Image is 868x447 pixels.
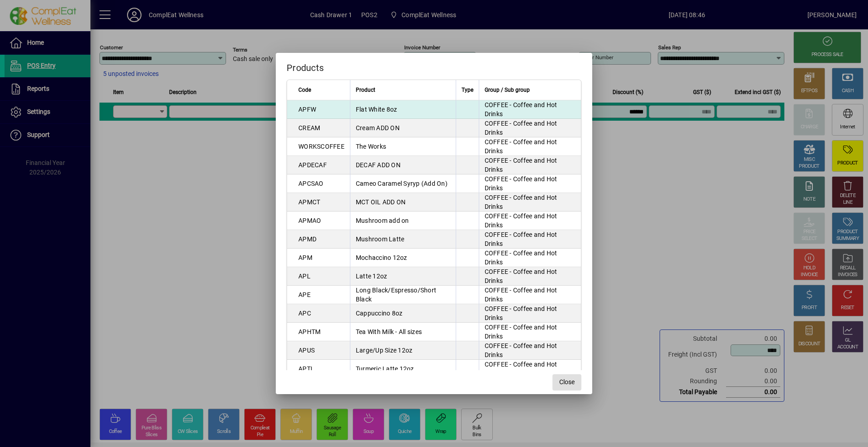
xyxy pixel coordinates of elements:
span: Group / Sub group [485,85,530,95]
td: COFFEE - Coffee and Hot Drinks [479,193,581,212]
td: COFFEE - Coffee and Hot Drinks [479,100,581,119]
td: Latte 12oz [350,267,456,286]
td: Cappuccino 8oz [350,304,456,323]
td: COFFEE - Coffee and Hot Drinks [479,323,581,341]
td: Cameo Caramel Syryp (Add On) [350,174,456,193]
div: APTL [298,364,314,373]
div: APM [298,253,312,262]
td: COFFEE - Coffee and Hot Drinks [479,212,581,230]
div: APFW [298,105,316,114]
div: APMCT [298,198,320,207]
td: Long Black/Espresso/Short Black [350,286,456,304]
td: MCT OIL ADD ON [350,193,456,212]
td: COFFEE - Coffee and Hot Drinks [479,156,581,174]
div: APE [298,290,311,299]
button: Close [552,374,581,391]
td: COFFEE - Coffee and Hot Drinks [479,304,581,323]
div: APC [298,309,311,318]
div: CREAM [298,123,320,132]
td: Turmeric Latte 12oz [350,360,456,378]
div: APL [298,272,311,281]
td: Mushroom Latte [350,230,456,249]
td: COFFEE - Coffee and Hot Drinks [479,174,581,193]
div: WORKSCOFFEE [298,142,344,151]
td: Flat White 8oz [350,100,456,119]
h2: Products [276,53,592,79]
div: APMAO [298,216,321,225]
td: COFFEE - Coffee and Hot Drinks [479,249,581,267]
span: Close [559,377,575,387]
td: COFFEE - Coffee and Hot Drinks [479,119,581,137]
td: Mochaccino 12oz [350,249,456,267]
div: APMD [298,235,316,244]
td: COFFEE - Coffee and Hot Drinks [479,137,581,156]
td: The Works [350,137,456,156]
td: COFFEE - Coffee and Hot Drinks [479,230,581,249]
span: Type [462,85,473,95]
div: APDECAF [298,160,327,169]
td: COFFEE - Coffee and Hot Drinks [479,267,581,286]
td: COFFEE - Coffee and Hot Drinks [479,286,581,304]
td: Large/Up Size 12oz [350,341,456,360]
div: APUS [298,346,315,355]
td: DECAF ADD ON [350,156,456,174]
td: COFFEE - Coffee and Hot Drinks [479,360,581,378]
div: APHTM [298,327,321,336]
td: Tea With Milk - All sizes [350,323,456,341]
td: Cream ADD ON [350,119,456,137]
td: COFFEE - Coffee and Hot Drinks [479,341,581,360]
span: Product [356,85,375,95]
span: Code [298,85,311,95]
div: APCSAO [298,179,324,188]
td: Mushroom add on [350,212,456,230]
